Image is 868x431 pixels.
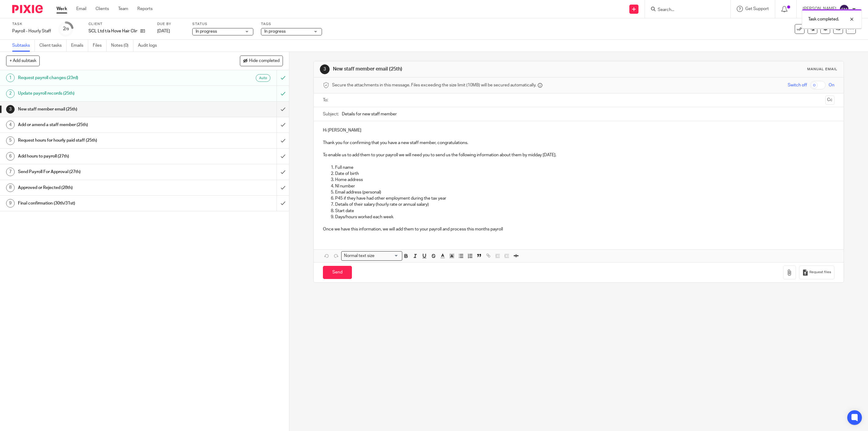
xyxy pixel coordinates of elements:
[335,195,834,201] p: P45 if they have had other employment during the tax year
[323,226,834,232] p: Once we have this information, we will add them to your payroll and process this months payroll
[335,189,834,195] p: Email address (personal)
[18,73,186,82] h1: Request payroll changes (23rd)
[12,22,51,27] label: Task
[335,208,834,214] p: Start date
[332,82,536,88] span: Secure the attachments in this message. Files exceeding the size limit (10MB) will be secured aut...
[323,127,834,133] p: Hi [PERSON_NAME]
[63,25,69,32] div: 2
[89,28,137,34] p: SCL Ltd t/a Hove Hair Clinic
[71,40,88,52] a: Emails
[76,6,86,12] a: Email
[341,251,402,261] div: Search for option
[18,89,186,98] h1: Update payroll records (25th)
[335,183,834,189] p: NI number
[6,89,15,98] div: 2
[18,199,186,208] h1: Final confirmation (30th/31st)
[323,97,330,103] label: To:
[192,22,253,27] label: Status
[137,6,153,12] a: Reports
[89,22,150,27] label: Client
[335,177,834,183] p: Home address
[808,16,839,22] p: Task completed.
[96,6,109,12] a: Clients
[12,28,51,34] div: Payroll - Hourly Staff
[111,40,133,52] a: Notes (0)
[323,111,339,117] label: Subject:
[788,82,807,88] span: Switch off
[6,183,15,192] div: 8
[377,253,399,259] input: Search for option
[335,171,834,177] p: Date of birth
[333,66,592,72] h1: New staff member email (25th)
[825,96,834,105] button: Cc
[240,56,283,66] button: Hide completed
[157,29,170,33] span: [DATE]
[138,40,161,52] a: Audit logs
[6,168,15,176] div: 7
[6,121,15,129] div: 4
[264,29,286,34] span: In progress
[18,120,186,129] h1: Add or amend a staff member (25th)
[6,152,15,161] div: 6
[66,27,69,31] small: /9
[261,22,322,27] label: Tags
[320,64,330,74] div: 3
[6,199,15,208] div: 9
[196,29,217,34] span: In progress
[335,201,834,208] p: Details of their salary (hourly rate or annual salary)
[6,56,40,66] button: + Add subtask
[809,270,831,275] span: Request files
[39,40,67,52] a: Client tasks
[118,6,128,12] a: Team
[56,6,67,12] a: Work
[323,152,834,158] p: To enable us to add them to your payroll we will need you to send us the following information ab...
[12,40,35,52] a: Subtasks
[335,165,834,171] p: Full name
[343,253,376,259] span: Normal text size
[829,82,834,88] span: On
[249,59,280,63] span: Hide completed
[93,40,107,52] a: Files
[839,4,849,14] img: svg%3E
[323,266,352,279] input: Send
[18,136,186,145] h1: Request hours for hourly paid staff (25th)
[799,266,834,279] button: Request files
[18,152,186,161] h1: Add hours to payroll (27th)
[335,214,834,220] p: Days/hours worked each week
[256,74,270,82] div: Auto
[807,67,837,72] div: Manual email
[18,167,186,176] h1: Send Payroll For Approval (27th)
[18,105,186,114] h1: New staff member email (25th)
[6,136,15,145] div: 5
[6,74,15,82] div: 1
[18,183,186,192] h1: Approved or Rejected (28th)
[157,22,185,27] label: Due by
[6,105,15,114] div: 3
[12,5,43,13] img: Pixie
[323,140,834,146] p: Thank you for confirming that you have a new staff member, congratulations.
